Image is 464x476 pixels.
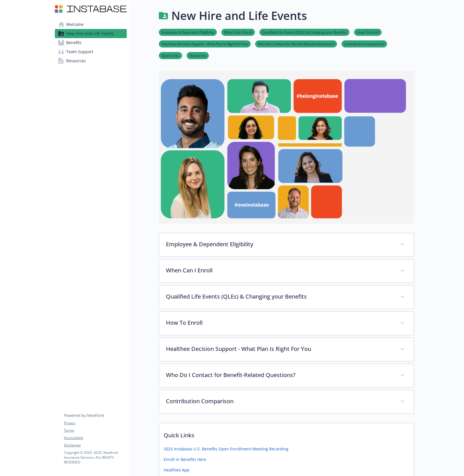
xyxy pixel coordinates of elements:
p: How To Enroll [166,318,393,327]
a: Terms [64,428,126,433]
p: Quick Links [159,423,414,444]
a: Healthee Decision Support - What Plan Is Right For You [159,41,251,46]
h1: New Hire and Life Events [171,7,307,24]
p: Copyright © 2024 - 2025 , Newfront Insurance Services, ALL RIGHTS RESERVED [64,450,126,465]
div: Contribution Comparison [159,390,414,413]
a: Resources [55,56,127,65]
p: Healthee Decision Support - What Plan Is Right For You [166,345,393,353]
a: Quick Links [159,53,182,58]
a: Benefits [55,38,127,47]
a: New Hire and Life Events [55,29,127,38]
a: Team Support [55,47,127,56]
div: How To Enroll [159,312,414,335]
div: Employee & Dependent Eligibility [159,233,414,256]
div: When Can I Enroll [159,259,414,283]
a: Accessibility [64,435,126,440]
a: Welcome [55,20,127,29]
a: Resources [187,53,209,58]
a: How To Enroll [354,29,382,35]
p: When Can I Enroll [166,266,393,275]
a: Healthee App [164,467,190,473]
img: new hire page banner [159,71,414,224]
p: Employee & Dependent Eligibility [166,240,393,249]
p: Who Do I Contact for Benefit-Related Questions? [166,371,393,379]
p: Contribution Comparison [166,397,393,405]
a: Enroll in Benefits Here [164,456,206,462]
a: Privacy [64,421,126,426]
div: Healthee Decision Support - What Plan Is Right For You [159,338,414,361]
a: 2025 Instabase U.S. Benefits Open Enrollment Meeting Recording [164,446,288,452]
a: Qualified Life Events (QLEs) & Changing your Benefits [259,29,349,35]
a: Who Do I Contact for Benefit-Related Questions? [255,41,337,46]
span: Team Support [66,47,93,56]
p: Qualified Life Events (QLEs) & Changing your Benefits [166,292,393,301]
span: Resources [66,56,86,65]
a: When Can I Enroll [221,29,255,35]
div: Who Do I Contact for Benefit-Related Questions? [159,364,414,387]
span: New Hire and Life Events [66,29,114,38]
a: Contribution Comparison [342,41,387,46]
a: Disclaimer [64,443,126,448]
a: Employee & Dependent Eligibility [159,29,217,35]
span: Benefits [66,38,82,47]
div: Qualified Life Events (QLEs) & Changing your Benefits [159,285,414,309]
span: Welcome [66,20,84,29]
